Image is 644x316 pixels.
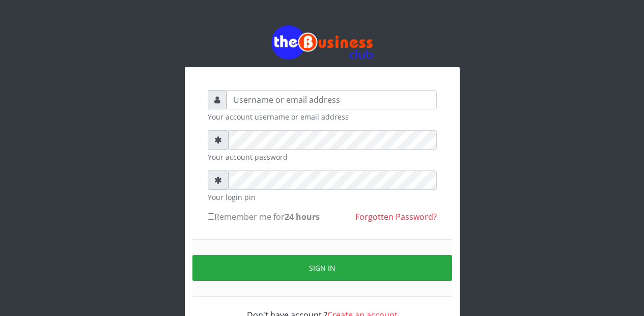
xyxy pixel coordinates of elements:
input: Username or email address [227,90,437,109]
small: Your login pin [208,192,437,203]
input: Remember me for24 hours [208,213,214,220]
small: Your account username or email address [208,111,437,122]
small: Your account password [208,152,437,162]
button: Sign in [192,255,452,281]
a: Forgotten Password? [355,211,437,222]
label: Remember me for [208,211,320,223]
b: 24 hours [285,211,320,222]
